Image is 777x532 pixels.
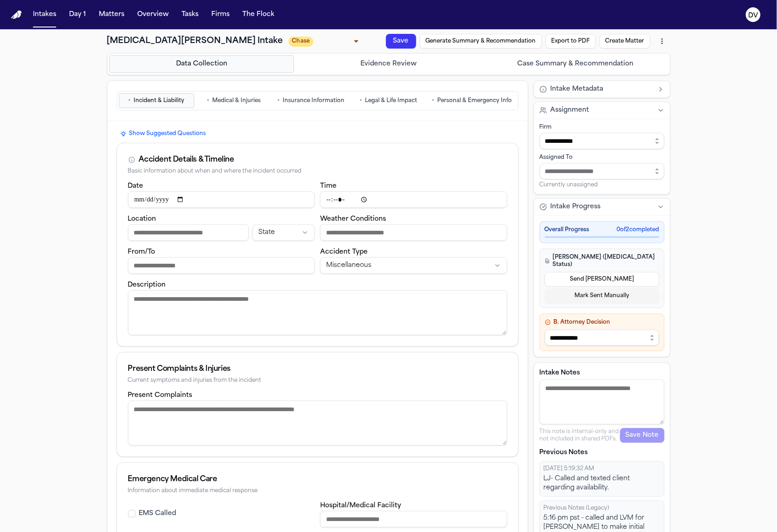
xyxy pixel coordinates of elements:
[540,163,664,179] input: Assign to staff member
[540,380,664,424] textarea: Intake notes
[139,154,234,165] div: Accident Details & Timeline
[488,153,532,200] button: Export to PDF
[551,202,601,212] span: Intake Progress
[95,6,128,23] button: Matters
[128,401,507,445] textarea: Present complaints
[534,199,670,215] button: Intake Progress
[129,96,131,105] span: •
[428,93,516,108] button: Go to Personal & Emergency Info
[381,34,413,66] button: Save
[178,6,202,23] button: Tasks
[365,97,417,104] span: Legal & Life Impact
[545,288,659,303] button: Mark Sent Manually
[551,106,589,115] span: Assignment
[545,319,659,326] h4: B. Attorney Decision
[540,124,664,131] div: Firm
[128,216,156,223] label: Location
[239,6,278,23] button: The Flock
[534,102,670,119] button: Assignment
[29,6,60,23] button: Intakes
[483,55,668,73] button: Go to Case Summary & Recommendation step
[128,282,166,288] label: Description
[128,377,507,384] div: Current symptoms and injuries from the incident
[540,133,664,149] input: Select firm
[128,364,507,375] div: Present Complaints & Injuries
[320,183,337,190] label: Time
[320,216,386,223] label: Weather Conditions
[119,93,194,108] button: Go to Incident & Liability
[540,181,598,189] span: Currently unassigned
[273,93,349,108] button: Go to Insurance Information
[11,11,22,19] img: Finch Logo
[128,474,507,485] div: Emergency Medical Care
[128,183,144,190] label: Date
[128,290,507,335] textarea: Incident description
[320,224,507,241] input: Weather conditions
[65,6,90,23] button: Day 1
[278,96,280,105] span: •
[551,85,604,94] span: Intake Metadata
[432,96,435,105] span: •
[540,154,664,161] div: Assigned To
[128,488,507,494] div: Information about immediate medical response
[196,93,272,108] button: Go to Medical & Injuries
[11,11,22,19] a: Home
[128,392,193,399] label: Present Complaints
[359,96,362,105] span: •
[320,191,507,208] input: Incident time
[117,128,210,139] button: Show Suggested Questions
[134,6,172,23] button: Overview
[139,509,177,518] label: EMS Called
[109,55,295,73] button: Go to Data Collection step
[252,224,315,241] button: Incident state
[128,191,315,208] input: Incident date
[438,97,512,104] span: Personal & Emergency Info
[545,272,659,287] button: Send [PERSON_NAME]
[320,511,507,527] input: Hospital or medical facility
[545,226,589,233] span: Overall Progress
[128,224,249,241] input: Incident location
[207,96,209,105] span: •
[544,505,660,512] div: Previous Notes (Legacy)
[283,97,345,104] span: Insurance Information
[545,254,659,268] h4: [PERSON_NAME] ([MEDICAL_DATA] Status)
[540,448,664,457] p: Previous Notes
[544,474,660,493] div: LJ- Called and texted client regarding availability.
[320,502,401,509] label: Hospital/Medical Facility
[534,81,670,98] button: Intake Metadata
[617,226,659,233] span: 0 of 2 completed
[351,93,426,108] button: Go to Legal & Life Impact
[544,465,660,472] div: [DATE] 5:19:32 AM
[320,249,368,255] label: Accident Type
[109,55,668,73] nav: Intake steps
[128,249,155,255] label: From/To
[212,97,261,104] span: Medical & Injuries
[540,428,620,443] p: This note is internal-only and not included in shared PDFs.
[296,55,481,73] button: Go to Evidence Review step
[208,6,233,23] button: Firms
[128,257,315,274] input: From/To destination
[540,369,664,378] label: Intake Notes
[128,168,507,175] div: Basic information about when and where the incident occurred
[134,97,185,104] span: Incident & Liability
